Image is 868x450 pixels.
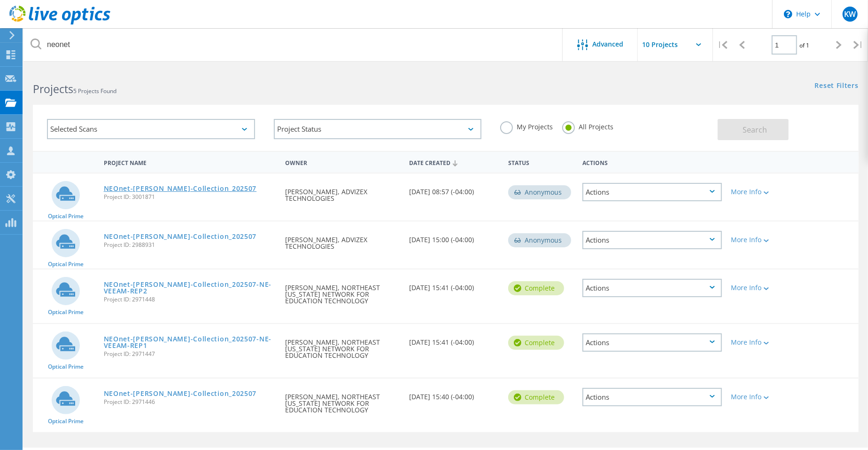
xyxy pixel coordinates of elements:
[731,284,788,291] div: More Info
[104,297,276,302] span: Project ID: 2971448
[104,242,276,248] span: Project ID: 2988931
[508,336,564,350] div: Complete
[500,121,553,130] label: My Projects
[47,119,255,139] div: Selected Scans
[104,351,276,357] span: Project ID: 2971447
[731,237,788,243] div: More Info
[280,174,404,211] div: [PERSON_NAME], ADVIZEX TECHNOLOGIES
[280,221,404,259] div: [PERSON_NAME], ADVIZEX TECHNOLOGIES
[844,10,856,18] span: KW
[48,364,84,370] span: Optical Prime
[48,261,84,267] span: Optical Prime
[404,269,504,300] div: [DATE] 15:41 (-04:00)
[713,28,732,62] div: |
[9,20,110,26] a: Live Optics Dashboard
[48,213,84,219] span: Optical Prime
[104,336,276,349] a: NEOnet-[PERSON_NAME]-Collection_202507-NE-VEEAM-REP1
[404,379,504,410] div: [DATE] 15:40 (-04:00)
[104,185,257,192] a: NEOnet-[PERSON_NAME]-Collection_202507
[799,41,809,49] span: of 1
[99,153,281,171] div: Project Name
[33,81,73,96] b: Projects
[508,281,564,295] div: Complete
[404,324,504,355] div: [DATE] 15:41 (-04:00)
[274,119,482,139] div: Project Status
[582,388,721,406] div: Actions
[731,189,788,195] div: More Info
[23,28,563,61] input: Search projects by name, owner, ID, company, etc
[280,269,404,314] div: [PERSON_NAME], NORTHEAST [US_STATE] NETWORK FOR EDUCATION TECHNOLOGY
[280,324,404,368] div: [PERSON_NAME], NORTHEAST [US_STATE] NETWORK FOR EDUCATION TECHNOLOGY
[104,399,276,405] span: Project ID: 2971446
[784,10,792,18] svg: \n
[582,279,721,297] div: Actions
[582,183,721,201] div: Actions
[280,153,404,171] div: Owner
[48,309,84,315] span: Optical Prime
[849,28,868,62] div: |
[48,418,84,424] span: Optical Prime
[104,194,276,200] span: Project ID: 3001871
[504,153,578,171] div: Status
[508,233,571,247] div: Anonymous
[280,379,404,423] div: [PERSON_NAME], NORTHEAST [US_STATE] NETWORK FOR EDUCATION TECHNOLOGY
[73,87,116,95] span: 5 Projects Found
[731,394,788,400] div: More Info
[104,390,257,397] a: NEOnet-[PERSON_NAME]-Collection_202507
[582,333,721,352] div: Actions
[404,174,504,205] div: [DATE] 08:57 (-04:00)
[578,153,726,171] div: Actions
[404,153,504,171] div: Date Created
[743,125,767,135] span: Search
[508,390,564,404] div: Complete
[815,82,859,90] a: Reset Filters
[582,231,721,249] div: Actions
[104,233,257,240] a: NEOnet-[PERSON_NAME]-Collection_202507
[718,119,789,140] button: Search
[104,281,276,294] a: NEOnet-[PERSON_NAME]-Collection_202507-NE-VEEAM-REP2
[731,339,788,346] div: More Info
[562,121,613,130] label: All Projects
[508,185,571,199] div: Anonymous
[593,41,624,47] span: Advanced
[404,221,504,253] div: [DATE] 15:00 (-04:00)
